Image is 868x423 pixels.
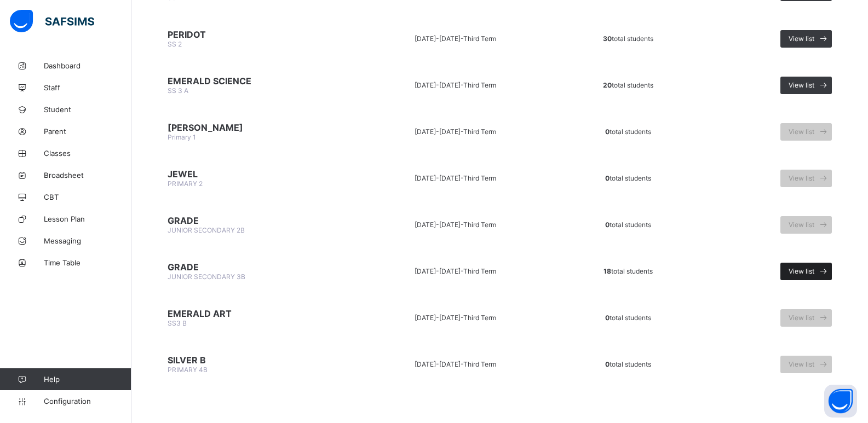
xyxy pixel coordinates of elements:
b: 0 [605,128,610,136]
span: Third Term [463,267,496,275]
span: View list [789,314,814,322]
span: total students [605,128,651,136]
span: PRIMARY 4B [168,366,208,374]
span: Third Term [463,81,496,89]
span: PERIDOT [168,29,338,40]
b: 0 [605,174,610,182]
span: [DATE]-[DATE] - [415,360,463,368]
span: View list [789,360,814,368]
span: Third Term [463,34,496,43]
span: View list [789,81,814,89]
span: [DATE]-[DATE] - [415,81,463,89]
b: 18 [603,267,611,275]
b: 30 [603,34,612,43]
span: Third Term [463,314,496,322]
span: View list [789,221,814,229]
span: View list [789,174,814,182]
button: Open asap [824,385,857,418]
span: total students [603,81,653,89]
span: Student [44,105,131,114]
span: [DATE]-[DATE] - [415,267,463,275]
span: total students [605,360,651,368]
span: Primary 1 [168,133,196,141]
span: Parent [44,127,131,136]
span: JUNIOR SECONDARY 2B [168,226,245,234]
b: 20 [603,81,612,89]
span: SILVER B [168,355,338,366]
span: Third Term [463,360,496,368]
span: total students [605,174,651,182]
span: [DATE]-[DATE] - [415,174,463,182]
span: View list [789,128,814,136]
span: [DATE]-[DATE] - [415,221,463,229]
span: [DATE]-[DATE] - [415,128,463,136]
span: Broadsheet [44,171,131,179]
span: total students [603,267,653,275]
span: [DATE]-[DATE] - [415,314,463,322]
span: total students [603,34,653,43]
span: SS3 B [168,319,187,327]
span: GRADE [168,215,338,226]
span: Messaging [44,236,131,245]
span: View list [789,267,814,275]
b: 0 [605,360,610,368]
b: 0 [605,314,610,322]
span: PRIMARY 2 [168,179,203,188]
span: EMERALD ART [168,308,338,319]
span: [DATE]-[DATE] - [415,34,463,43]
span: [PERSON_NAME] [168,122,338,133]
span: Lesson Plan [44,215,131,223]
img: safsims [10,10,94,33]
span: total students [605,314,651,322]
span: Classes [44,149,131,158]
span: Staff [44,83,131,92]
span: JEWEL [168,169,338,179]
span: SS 3 A [168,86,188,95]
span: JUNIOR SECONDARY 3B [168,273,245,281]
span: SS 2 [168,40,182,48]
span: View list [789,34,814,43]
span: EMERALD SCIENCE [168,76,338,86]
span: Third Term [463,128,496,136]
span: Time Table [44,258,131,267]
span: GRADE [168,262,338,273]
span: Third Term [463,174,496,182]
span: CBT [44,193,131,201]
span: Configuration [44,397,131,405]
span: Third Term [463,221,496,229]
span: total students [605,221,651,229]
b: 0 [605,221,610,229]
span: Help [44,375,131,384]
span: Dashboard [44,61,131,70]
